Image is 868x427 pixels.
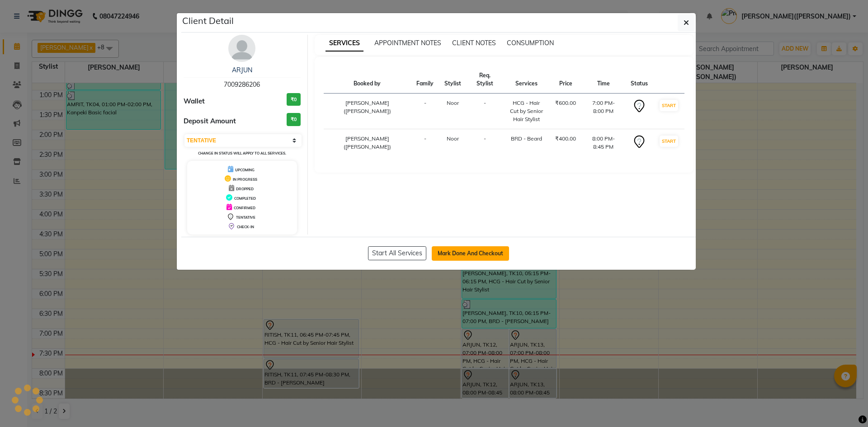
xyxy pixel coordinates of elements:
[233,177,257,182] span: IN PROGRESS
[411,129,439,157] td: -
[235,168,255,172] span: UPCOMING
[234,206,255,210] span: CONFIRMED
[467,66,503,94] th: Req. Stylist
[508,135,544,143] div: BRD - Beard
[467,94,503,129] td: -
[467,129,503,157] td: -
[439,66,467,94] th: Stylist
[507,39,554,47] span: CONSUMPTION
[432,246,509,261] button: Mark Done And Checkout
[287,113,301,126] h3: ₹0
[324,66,411,94] th: Booked by
[324,94,411,129] td: [PERSON_NAME]([PERSON_NAME])
[550,66,581,94] th: Price
[503,66,550,94] th: Services
[555,135,576,143] div: ₹400.00
[411,66,439,94] th: Family
[228,35,255,62] img: avatar
[236,187,254,191] span: DROPPED
[184,96,205,107] span: Wallet
[625,66,653,94] th: Status
[660,136,678,147] button: START
[324,129,411,157] td: [PERSON_NAME]([PERSON_NAME])
[555,99,576,107] div: ₹600.00
[237,225,254,229] span: CHECK-IN
[411,94,439,129] td: -
[447,99,459,106] span: Noor
[452,39,496,47] span: CLIENT NOTES
[374,39,441,47] span: APPOINTMENT NOTES
[198,151,286,155] small: Change in status will apply to all services.
[581,129,625,157] td: 8:00 PM-8:45 PM
[508,99,544,123] div: HCG - Hair Cut by Senior Hair Stylist
[581,94,625,129] td: 7:00 PM-8:00 PM
[325,35,363,52] span: SERVICES
[184,116,236,127] span: Deposit Amount
[368,246,426,260] button: Start All Services
[236,215,255,220] span: TENTATIVE
[224,80,260,89] span: 7009286206
[447,135,459,142] span: Noor
[232,66,252,74] a: ARJUN
[182,14,234,28] h5: Client Detail
[660,100,678,111] button: START
[581,66,625,94] th: Time
[234,196,256,201] span: COMPLETED
[287,93,301,106] h3: ₹0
